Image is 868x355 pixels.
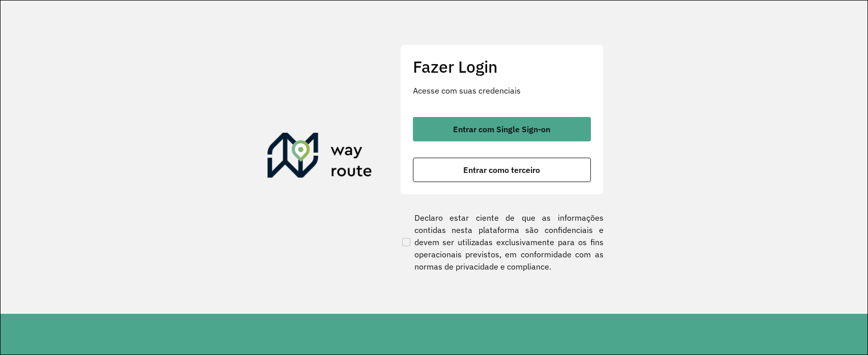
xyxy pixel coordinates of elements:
button: button [413,158,591,182]
button: button [413,117,591,141]
span: Entrar como terceiro [463,166,540,174]
h2: Fazer Login [413,57,591,76]
p: Acesse com suas credenciais [413,84,591,97]
span: Entrar com Single Sign-on [453,125,550,133]
label: Declaro estar ciente de que as informações contidas nesta plataforma são confidenciais e devem se... [400,212,604,273]
img: Roteirizador AmbevTech [267,133,372,182]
